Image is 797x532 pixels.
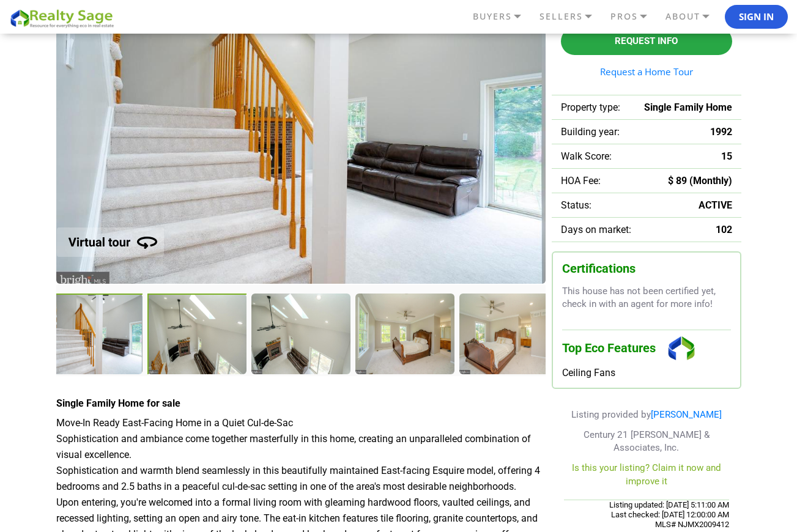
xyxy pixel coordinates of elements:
span: Status: [561,199,591,211]
span: HOA Fee: [561,175,601,187]
button: Sign In [725,5,788,29]
p: This house has not been certified yet, check in with an agent for more info! [562,285,731,311]
a: Request a Home Tour [561,67,732,76]
div: Listing updated: Last checked: [564,500,729,530]
span: Days on market: [561,224,631,235]
span: $ 89 (Monthly) [668,175,732,187]
a: [PERSON_NAME] [651,409,722,420]
h3: Top Eco Features [562,330,731,367]
button: Request Info [561,28,732,55]
a: ABOUT [662,6,725,27]
span: Walk Score: [561,150,612,162]
a: Is this your listing? Claim it now and improve it [572,462,721,486]
span: 15 [721,150,732,162]
span: ACTIVE [699,199,732,211]
span: Single Family Home [644,102,732,113]
span: Listing provided by [571,409,722,420]
img: REALTY SAGE [9,7,119,29]
h3: Certifications [562,262,731,276]
span: 1992 [710,126,732,138]
span: 102 [716,224,732,235]
div: Ceiling Fans [562,367,731,379]
span: [DATE] 12:00:00 AM [660,510,729,519]
a: PROS [607,6,662,27]
span: [DATE] 5:11:00 AM [664,500,729,509]
a: SELLERS [536,6,607,27]
h4: Single Family Home for sale [56,397,546,409]
span: Building year: [561,126,620,138]
a: BUYERS [470,6,536,27]
span: Century 21 [PERSON_NAME] & Associates, Inc. [584,429,710,453]
span: Property type: [561,102,620,113]
span: MLS# NJMX2009412 [655,520,729,529]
